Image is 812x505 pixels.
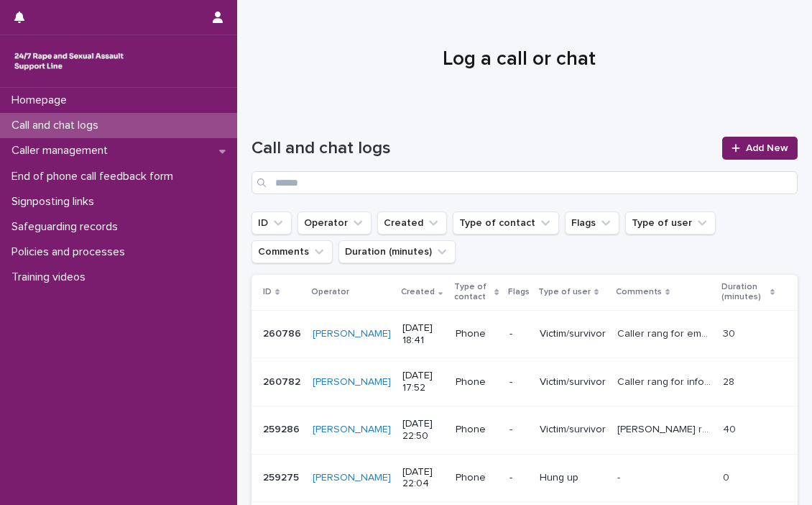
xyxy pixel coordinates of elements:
a: [PERSON_NAME] [313,328,391,340]
button: Type of contact [453,211,559,235]
tr: 259286259286 [PERSON_NAME] [DATE] 22:50Phone-Victim/survivor[PERSON_NAME] rang for emotional supp... [252,406,798,454]
p: Caller rang for emotional support, gave her space to talk about the issues around child access wh... [617,325,714,340]
p: Phone [456,424,497,436]
p: 0 [723,469,732,484]
p: Phone [456,376,497,388]
input: Search [252,171,798,194]
p: End of phone call feedback form [6,170,185,183]
p: [DATE] 22:50 [402,418,444,442]
p: 259286 [263,421,303,436]
p: Type of contact [454,279,491,306]
a: [PERSON_NAME] [313,424,391,436]
p: Comments [616,284,662,300]
button: Duration (minutes) [338,240,456,263]
a: Add New [722,137,798,160]
p: Hung up [540,472,606,484]
p: 28 [723,373,737,388]
p: - [509,424,528,436]
p: Training videos [6,270,97,284]
button: Type of user [625,211,716,235]
h1: Call and chat logs [252,138,714,159]
p: Caller rang for emotional support, gave her space to talk about her experience was crying and dif... [617,421,714,436]
img: rhQMoQhaT3yELyF149Cw [11,47,126,76]
p: 30 [723,325,738,340]
p: 40 [723,421,739,436]
button: ID [252,211,292,235]
p: Call and chat logs [6,119,110,132]
p: Victim/survivor [540,424,606,436]
p: Policies and processes [6,245,137,259]
p: Homepage [6,94,78,107]
p: Victim/survivor [540,328,606,340]
p: Signposting links [6,195,106,209]
p: [DATE] 22:04 [402,466,444,491]
p: - [509,472,528,484]
a: [PERSON_NAME] [313,376,391,388]
p: Duration (minutes) [721,279,767,306]
tr: 260782260782 [PERSON_NAME] [DATE] 17:52Phone-Victim/survivorCaller rang for information around be... [252,358,798,406]
span: Add New [746,143,788,153]
p: [DATE] 17:52 [402,370,444,394]
p: - [617,469,623,484]
button: Flags [565,211,619,235]
p: Phone [456,328,497,340]
p: [DATE] 18:41 [402,322,444,347]
p: Created [401,284,435,300]
p: 260782 [263,373,303,388]
p: - [509,376,528,388]
tr: 259275259275 [PERSON_NAME] [DATE] 22:04Phone-Hung up-- 00 [252,454,798,502]
p: Flags [508,284,530,300]
p: Caller rang for information around being straight she wanted to know what would be sexual assault... [617,373,714,388]
p: Safeguarding records [6,220,129,234]
button: Comments [252,240,333,263]
h1: Log a call or chat [252,47,787,72]
a: [PERSON_NAME] [313,472,391,484]
p: Operator [311,284,349,300]
tr: 260786260786 [PERSON_NAME] [DATE] 18:41Phone-Victim/survivorCaller rang for emotional support, ga... [252,310,798,358]
p: 259275 [263,469,302,484]
p: 260786 [263,325,304,340]
p: Caller management [6,144,119,158]
button: Operator [297,211,372,235]
p: Phone [456,472,497,484]
p: ID [263,284,272,300]
button: Created [377,211,447,235]
p: Victim/survivor [540,376,606,388]
p: - [509,328,528,340]
p: Type of user [538,284,591,300]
